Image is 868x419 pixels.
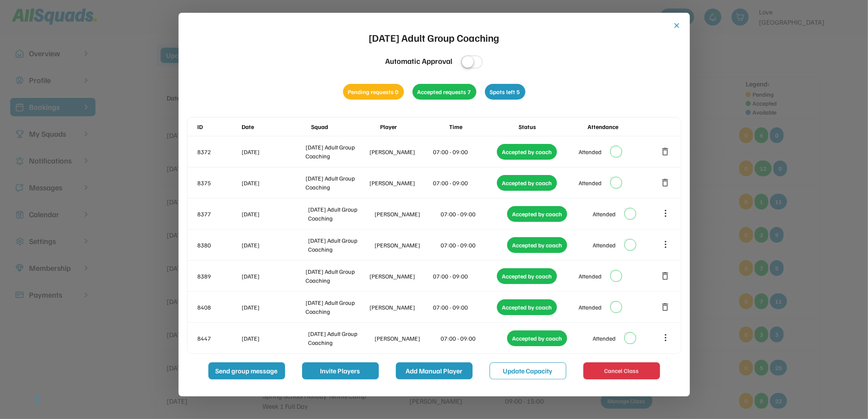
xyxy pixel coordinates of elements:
[369,178,432,187] div: [PERSON_NAME]
[369,303,432,312] div: [PERSON_NAME]
[198,209,240,218] div: 8377
[242,334,307,343] div: [DATE]
[306,143,368,161] div: [DATE] Adult Group Coaching
[311,122,378,131] div: Squad
[588,122,655,131] div: Attendance
[242,209,307,218] div: [DATE]
[343,84,404,100] div: Pending requests 0
[198,334,240,343] div: 8447
[507,206,567,222] div: Accepted by coach
[433,178,496,187] div: 07:00 - 09:00
[673,21,681,30] button: close
[497,268,557,284] div: Accepted by coach
[198,272,240,281] div: 8389
[369,30,499,45] div: [DATE] Adult Group Coaching
[497,175,557,191] div: Accepted by coach
[308,236,373,254] div: [DATE] Adult Group Coaching
[242,178,304,187] div: [DATE]
[441,209,506,218] div: 07:00 - 09:00
[375,209,439,218] div: [PERSON_NAME]
[242,122,309,131] div: Date
[308,329,373,347] div: [DATE] Adult Group Coaching
[579,178,602,187] div: Attended
[242,147,304,156] div: [DATE]
[441,241,506,250] div: 07:00 - 09:00
[497,299,557,315] div: Accepted by coach
[485,84,525,100] div: Spots left 5
[579,303,602,312] div: Attended
[242,272,304,281] div: [DATE]
[579,272,602,281] div: Attended
[380,122,447,131] div: Player
[369,147,432,156] div: [PERSON_NAME]
[385,55,453,67] div: Automatic Approval
[519,122,586,131] div: Status
[507,237,567,253] div: Accepted by coach
[433,272,496,281] div: 07:00 - 09:00
[593,334,616,343] div: Attended
[433,303,496,312] div: 07:00 - 09:00
[490,362,566,379] button: Update Capacity
[242,303,304,312] div: [DATE]
[306,267,368,285] div: [DATE] Adult Group Coaching
[441,334,506,343] div: 07:00 - 09:00
[242,241,307,250] div: [DATE]
[208,362,285,379] button: Send group message
[306,298,368,316] div: [DATE] Adult Group Coaching
[497,144,557,160] div: Accepted by coach
[449,122,516,131] div: Time
[375,334,439,343] div: [PERSON_NAME]
[660,146,671,157] button: delete
[369,272,432,281] div: [PERSON_NAME]
[198,178,240,187] div: 8375
[660,271,671,281] button: delete
[198,303,240,312] div: 8408
[198,147,240,156] div: 8372
[579,147,602,156] div: Attended
[433,147,496,156] div: 07:00 - 09:00
[198,241,240,250] div: 8380
[593,241,616,250] div: Attended
[660,302,671,312] button: delete
[198,122,240,131] div: ID
[302,362,379,379] button: Invite Players
[306,174,368,192] div: [DATE] Adult Group Coaching
[660,178,671,188] button: delete
[308,205,373,223] div: [DATE] Adult Group Coaching
[507,330,567,346] div: Accepted by coach
[593,209,616,218] div: Attended
[375,241,439,250] div: [PERSON_NAME]
[583,362,660,379] button: Cancel Class
[412,84,476,100] div: Accepted requests 7
[396,362,473,379] button: Add Manual Player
